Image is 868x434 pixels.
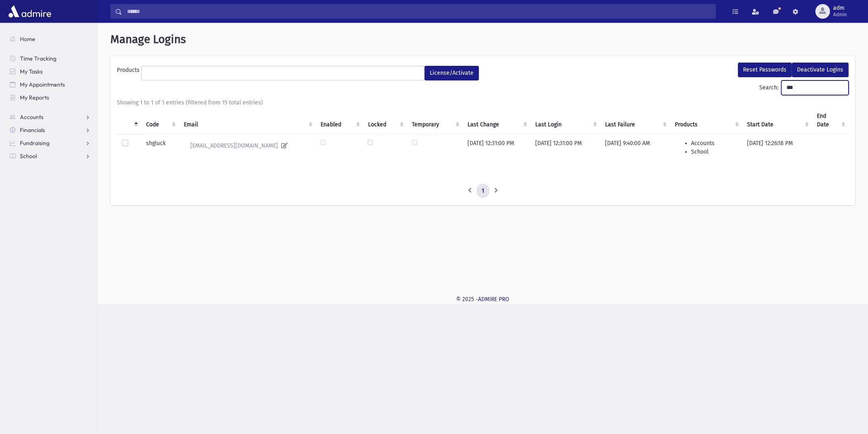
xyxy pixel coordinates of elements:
td: shgluck [141,134,179,167]
li: Accounts [691,139,737,148]
h1: Manage Logins [110,33,855,46]
td: [DATE] 9:40:00 AM [600,134,670,167]
th: Last Failure : activate to sort column ascending [600,107,670,134]
a: Financials [3,124,97,137]
span: Accounts [20,113,43,121]
span: School [20,152,37,160]
a: ADMIRE PRO [478,296,509,303]
span: Fundraising [20,139,50,147]
th: Temporary : activate to sort column ascending [407,107,462,134]
li: School [691,148,737,156]
span: My Reports [20,94,49,101]
th: Email : activate to sort column ascending [179,107,316,134]
div: © 2025 - [110,295,855,304]
img: AdmirePro [6,3,53,20]
div: Showing 1 to 1 of 1 entries (filtered from 15 total entries) [117,98,849,107]
th: Start Date : activate to sort column ascending [742,107,812,134]
button: Deactivate Logins [792,63,849,77]
span: My Appointments [20,81,65,88]
span: Home [20,35,35,43]
a: My Reports [3,91,97,104]
th: Last Change : activate to sort column ascending [463,107,530,134]
span: My Tasks [20,68,43,75]
span: Admin [833,11,847,18]
a: My Appointments [3,78,97,91]
td: [DATE] 12:26:18 PM [742,134,812,167]
a: [EMAIL_ADDRESS][DOMAIN_NAME] [184,139,311,152]
a: My Tasks [3,65,97,78]
span: Financials [20,126,45,134]
label: Search: [759,80,849,95]
th: End Date : activate to sort column ascending [812,107,849,134]
a: Accounts [3,111,97,124]
a: Time Tracking [3,52,97,65]
input: Search [122,4,715,19]
a: Home [3,33,97,46]
th: Last Login : activate to sort column ascending [530,107,600,134]
th: Enabled : activate to sort column ascending [316,107,363,134]
th: Locked : activate to sort column ascending [363,107,407,134]
a: 1 [476,184,489,198]
th: Products : activate to sort column ascending [670,107,742,134]
td: [DATE] 12:31:00 PM [463,134,530,167]
label: Products [117,66,141,77]
th: : activate to sort column descending [117,107,141,134]
th: Code : activate to sort column ascending [141,107,179,134]
span: adm [833,5,847,11]
a: School [3,150,97,163]
input: Search: [781,80,849,95]
td: [DATE] 12:31:00 PM [530,134,600,167]
a: Fundraising [3,137,97,150]
button: Reset Passwords [738,63,792,77]
span: Time Tracking [20,55,56,62]
button: License/Activate [424,66,479,80]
